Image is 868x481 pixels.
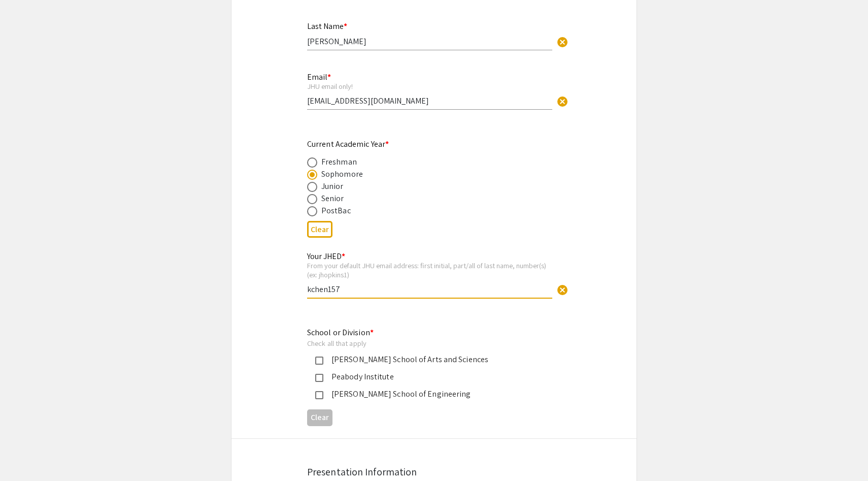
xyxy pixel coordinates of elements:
[321,156,357,168] div: Freshman
[323,388,537,400] div: [PERSON_NAME] School of Engineering
[307,72,331,82] mat-label: Email
[321,168,363,180] div: Sophomore
[321,193,344,205] div: Senior
[323,354,537,366] div: [PERSON_NAME] School of Arts and Sciences
[307,327,374,338] mat-label: School or Division
[307,284,552,295] input: Type Here
[556,284,569,296] span: cancel
[307,139,389,149] mat-label: Current Academic Year
[552,279,573,300] button: Clear
[307,36,552,47] input: Type Here
[321,180,344,193] div: Junior
[552,91,573,111] button: Clear
[556,95,569,108] span: cancel
[556,36,569,48] span: cancel
[307,409,332,426] button: Clear
[8,435,43,473] iframe: Chat
[552,31,573,51] button: Clear
[307,95,552,106] input: Type Here
[307,464,561,479] div: Presentation Information
[307,251,345,262] mat-label: Your JHED
[323,371,537,383] div: Peabody Institute
[321,205,351,217] div: PostBac
[307,82,552,91] div: JHU email only!
[307,21,347,31] mat-label: Last Name
[307,261,552,279] div: From your default JHU email address: first initial, part/all of last name, number(s) (ex: jhopkins1)
[307,221,332,238] button: Clear
[307,339,545,348] div: Check all that apply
